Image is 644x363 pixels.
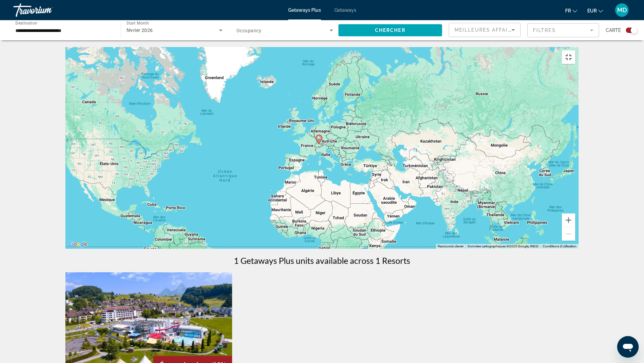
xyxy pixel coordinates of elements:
span: février 2026 [126,28,153,33]
span: Meilleures affaires [454,27,519,33]
button: Raccourcis clavier [438,244,464,249]
span: Destination [15,21,37,25]
iframe: Bouton de lancement de la fenêtre de messagerie [617,336,639,358]
button: Chercher [338,24,442,36]
a: Getaways Plus [288,7,321,13]
span: Chercher [375,28,406,33]
span: Occupancy [236,28,261,33]
img: Google [67,240,89,249]
button: Change language [565,6,577,15]
button: Zoom arrière [562,227,575,241]
span: MD [617,7,627,13]
span: Carte [606,26,621,35]
span: Données cartographiques ©2025 Google, INEGI [468,244,539,248]
h1: 1 Getaways Plus units available across 1 Resorts [234,255,410,266]
a: Conditions d'utilisation (s'ouvre dans un nouvel onglet) [543,244,577,248]
a: Getaways [334,7,356,13]
button: User Menu [613,3,631,17]
mat-select: Sort by [454,26,515,34]
button: Zoom avant [562,213,575,227]
span: fr [565,8,571,13]
span: Start Month [126,21,149,26]
span: EUR [587,8,597,13]
button: Filter [527,23,599,38]
button: Change currency [587,6,603,15]
a: Ouvrir cette zone dans Google Maps (dans une nouvelle fenêtre) [67,240,89,249]
button: Passer en plein écran [562,50,575,64]
a: Travorium [13,1,80,19]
